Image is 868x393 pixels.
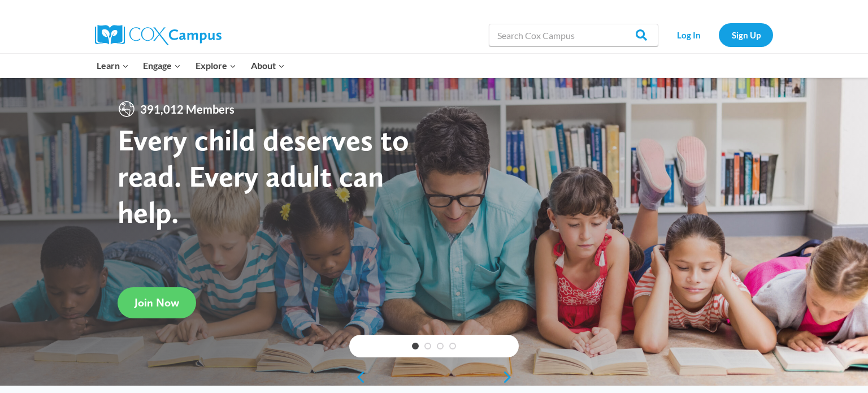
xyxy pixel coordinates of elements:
span: Join Now [134,296,179,309]
a: Sign Up [719,23,773,46]
a: 3 [437,343,444,349]
strong: Every child deserves to read. Every adult can help. [118,122,409,230]
nav: Secondary Navigation [664,23,773,46]
span: Engage [143,58,181,73]
input: Search Cox Campus [489,24,658,46]
a: Join Now [118,287,196,318]
img: Cox Campus [95,25,222,45]
span: 391,012 Members [136,100,239,118]
a: 1 [412,343,419,349]
a: 4 [449,343,456,349]
a: 2 [424,343,431,349]
a: next [502,370,519,384]
nav: Primary Navigation [89,54,292,77]
span: Learn [97,58,129,73]
span: Explore [196,58,236,73]
a: previous [349,370,366,384]
span: About [251,58,285,73]
div: content slider buttons [349,366,519,388]
a: Log In [664,23,713,46]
